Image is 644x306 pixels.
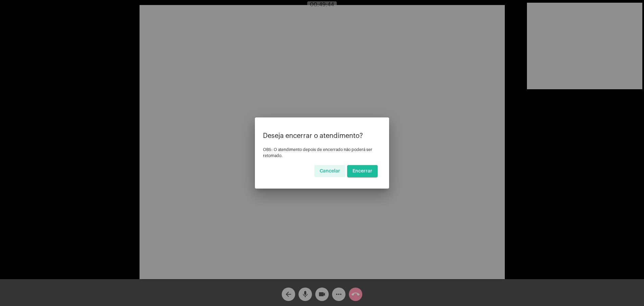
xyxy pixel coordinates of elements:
button: Encerrar [347,165,378,177]
p: Deseja encerrar o atendimento? [263,132,381,140]
button: Cancelar [314,165,345,177]
span: Encerrar [353,169,372,173]
span: OBS: O atendimento depois de encerrado não poderá ser retomado. [263,148,372,158]
span: Cancelar [320,169,340,173]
